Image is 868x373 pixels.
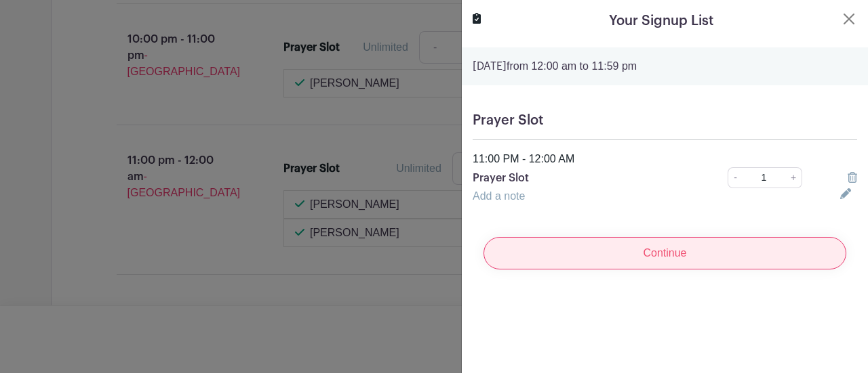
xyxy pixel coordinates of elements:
p: Prayer Slot [473,170,690,186]
div: 11:00 PM - 12:00 AM [465,151,865,167]
strong: [DATE] [473,61,507,72]
button: Close [841,11,857,27]
a: - [728,167,743,188]
p: from 12:00 am to 11:59 pm [473,58,857,74]
h5: Your Signup List [609,11,713,31]
a: + [785,167,802,188]
h5: Prayer Slot [473,112,857,129]
input: Continue [484,237,846,269]
a: Add a note [473,190,525,202]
